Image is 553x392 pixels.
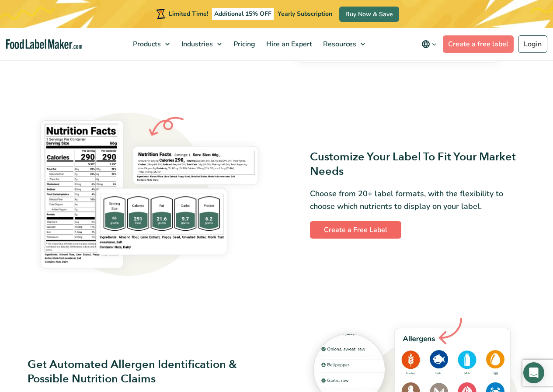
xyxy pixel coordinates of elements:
[310,150,526,179] h3: Customize Your Label To Fit Your Market Needs
[231,39,256,49] span: Pricing
[169,10,208,18] span: Limited Time!
[320,39,357,49] span: Resources
[278,10,332,18] span: Yearly Subscription
[128,28,174,60] a: Products
[228,28,259,60] a: Pricing
[339,7,399,22] a: Buy Now & Save
[443,35,514,53] a: Create a free label
[310,187,526,213] p: Choose from 20+ label formats, with the flexibility to choose which nutrients to display on your ...
[179,39,214,49] span: Industries
[523,362,544,383] div: Open Intercom Messenger
[28,357,243,386] h3: Get Automated Allergen Identification & Possible Nutrition Claims
[130,39,162,49] span: Products
[518,35,547,53] a: Login
[176,28,226,60] a: Industries
[318,28,369,60] a: Resources
[212,8,274,20] span: Additional 15% OFF
[310,221,401,239] a: Create a Free Label
[261,28,316,60] a: Hire an Expert
[264,39,313,49] span: Hire an Expert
